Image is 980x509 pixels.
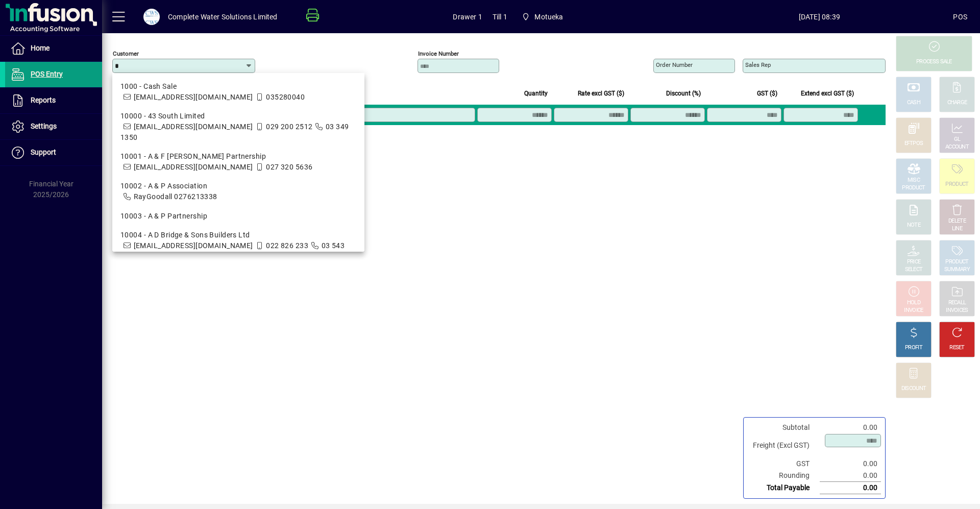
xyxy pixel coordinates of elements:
span: Rate excl GST ($) [578,88,624,99]
div: 1000 - Cash Sale [120,81,356,92]
div: CHARGE [947,99,967,107]
td: Total Payable [748,482,820,494]
mat-option: 10002 - A & P Association [112,177,364,206]
div: RECALL [948,299,966,307]
div: INVOICE [904,307,923,314]
td: 0.00 [820,458,881,470]
div: Complete Water Solutions Limited [168,9,278,25]
span: Support [31,148,56,156]
div: DELETE [948,217,966,225]
div: INVOICES [946,307,968,314]
div: DISCOUNT [901,385,926,393]
div: SUMMARY [944,266,970,274]
span: 022 826 233 [266,241,308,250]
div: POS [953,9,967,25]
div: EFTPOS [904,140,923,148]
span: Drawer 1 [453,9,482,25]
div: 10000 - 43 South Limited [120,111,356,122]
span: Motueka [534,9,563,25]
td: Subtotal [748,422,820,433]
span: [EMAIL_ADDRESS][DOMAIN_NAME] [134,123,253,131]
mat-option: 1000 - Cash Sale [112,77,364,107]
span: [EMAIL_ADDRESS][DOMAIN_NAME] [134,163,253,171]
td: Freight (Excl GST) [748,433,820,458]
span: 029 200 2512 [266,123,312,131]
mat-option: 10003 - A & P Partnership [112,206,364,226]
mat-label: Customer [113,50,139,57]
span: POS Entry [31,70,63,78]
mat-label: Sales rep [745,61,771,68]
div: 10004 - A D Bridge & Sons Builders Ltd [120,230,356,240]
span: [EMAIL_ADDRESS][DOMAIN_NAME] [134,93,253,101]
mat-label: Order number [656,61,693,68]
span: 027 320 5636 [266,163,312,171]
mat-label: Invoice number [418,50,459,57]
span: Home [31,44,50,52]
td: Rounding [748,470,820,482]
div: PRODUCT [945,258,968,266]
span: Settings [31,122,57,130]
div: PROCESS SALE [916,58,952,66]
div: ACCOUNT [945,143,969,151]
span: [DATE] 08:39 [685,9,953,25]
span: Extend excl GST ($) [801,88,854,99]
div: PRODUCT [945,181,968,188]
a: Settings [5,114,102,139]
span: GST ($) [757,88,777,99]
span: Motueka [518,8,568,26]
div: PRICE [907,258,921,266]
td: 0.00 [820,470,881,482]
a: Reports [5,88,102,113]
div: 10003 - A & P Partnership [120,211,356,222]
button: Profile [135,8,168,26]
mat-option: 10000 - 43 South Limited [112,107,364,147]
a: Home [5,36,102,61]
div: CASH [907,99,920,107]
a: Support [5,140,102,165]
span: Discount (%) [666,88,701,99]
td: 0.00 [820,422,881,433]
td: 0.00 [820,482,881,494]
span: Quantity [524,88,548,99]
span: 035280040 [266,93,305,101]
div: LINE [952,225,962,233]
div: MISC [908,177,920,184]
div: NOTE [907,222,920,229]
div: PRODUCT [902,184,925,192]
td: GST [748,458,820,470]
div: SELECT [905,266,923,274]
span: [EMAIL_ADDRESS][DOMAIN_NAME] [134,241,253,250]
div: GL [954,136,961,143]
mat-option: 10001 - A & F Bruce Partnership [112,147,364,177]
div: PROFIT [905,344,922,352]
mat-option: 10004 - A D Bridge & Sons Builders Ltd [112,226,364,266]
div: RESET [949,344,965,352]
span: RayGoodall 0276213338 [134,192,217,201]
span: Reports [31,96,56,104]
div: 10002 - A & P Association [120,181,356,191]
span: Till 1 [493,9,507,25]
div: HOLD [907,299,920,307]
div: 10001 - A & F [PERSON_NAME] Partnership [120,151,356,162]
